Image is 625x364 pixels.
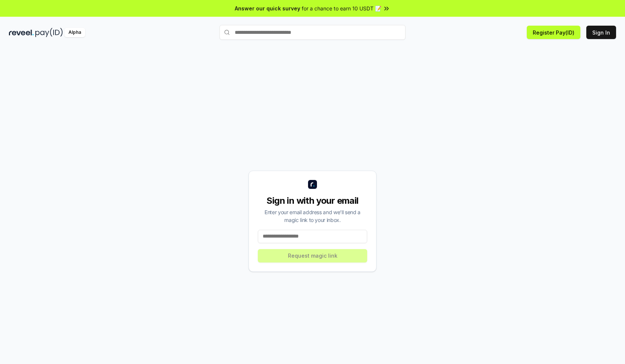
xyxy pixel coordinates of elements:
button: Sign In [586,26,616,39]
button: Register Pay(ID) [527,26,580,39]
span: for a chance to earn 10 USDT 📝 [302,4,381,12]
img: logo_small [308,180,317,189]
div: Enter your email address and we’ll send a magic link to your inbox. [258,208,367,224]
div: Sign in with your email [258,195,367,207]
img: reveel_dark [9,28,34,37]
div: Alpha [64,28,85,37]
img: pay_id [35,28,63,37]
span: Answer our quick survey [235,4,300,12]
